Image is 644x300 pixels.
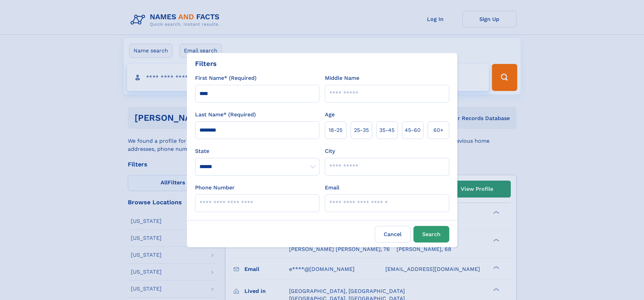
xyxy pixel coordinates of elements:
[375,226,411,243] label: Cancel
[195,147,319,155] label: State
[354,126,369,134] span: 25‑35
[329,126,342,134] span: 18‑25
[195,184,235,192] label: Phone Number
[195,59,217,69] div: Filters
[325,74,359,82] label: Middle Name
[195,74,257,82] label: First Name* (Required)
[325,147,335,155] label: City
[325,184,339,192] label: Email
[325,111,335,119] label: Age
[379,126,395,134] span: 35‑45
[405,126,421,134] span: 45‑60
[413,226,449,243] button: Search
[433,126,444,134] span: 60+
[195,111,256,119] label: Last Name* (Required)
